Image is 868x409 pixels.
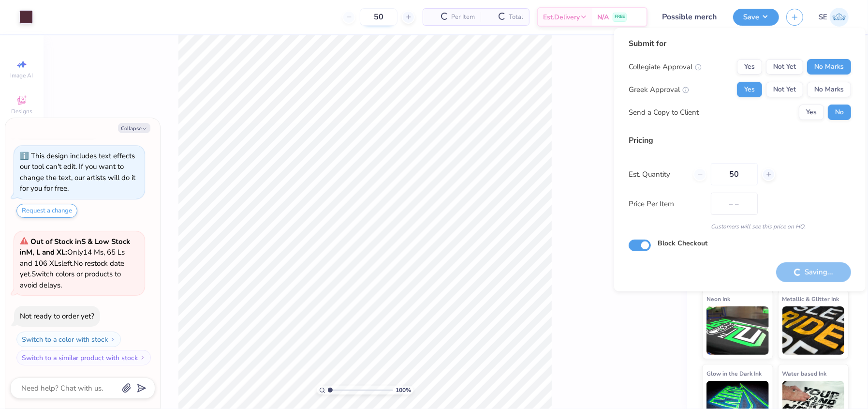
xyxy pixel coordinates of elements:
label: Block Checkout [658,238,707,248]
img: Neon Ink [706,306,769,355]
span: Designs [11,107,32,115]
span: Neon Ink [706,294,730,304]
img: Switch to a color with stock [110,336,116,342]
span: Water based Ink [782,368,827,379]
div: Submit for [629,38,851,49]
button: Collapse [118,123,150,133]
span: Only 14 Ms, 65 Ls and 106 XLs left. Switch colors or products to avoid delays. [20,237,130,290]
button: Not Yet [766,82,803,97]
div: This design includes text effects our tool can't edit. If you want to change the text, our artist... [20,151,135,194]
strong: Out of Stock in S [30,237,88,246]
button: No Marks [807,82,851,97]
button: No [828,105,851,120]
label: Price Per Item [629,198,704,210]
img: Shirley Evaleen B [830,8,849,27]
div: Not ready to order yet? [20,311,94,321]
span: SE [819,12,827,23]
button: Switch to a similar product with stock [16,350,151,365]
span: Per Item [451,12,475,22]
span: Metallic & Glitter Ink [782,294,839,304]
span: N/A [597,12,609,22]
div: Pricing [629,135,851,146]
div: Customers will see this price on HQ. [629,222,851,231]
button: Yes [737,82,762,97]
input: Untitled Design [655,7,726,27]
input: – – [711,163,758,185]
a: SE [819,8,849,27]
button: Not Yet [766,59,803,75]
span: Image AI [11,72,33,79]
span: 100 % [396,386,411,394]
button: Request a change [16,204,77,218]
button: Switch to a color with stock [16,332,121,347]
span: Est. Delivery [543,12,580,22]
label: Est. Quantity [629,169,686,180]
img: Switch to a similar product with stock [140,355,146,361]
span: Total [509,12,523,22]
button: Save [733,9,779,26]
span: Glow in the Dark Ink [706,368,762,379]
div: Collegiate Approval [629,61,702,73]
div: Send a Copy to Client [629,107,699,118]
input: – – [360,8,397,26]
button: Yes [737,59,762,75]
button: Yes [799,105,824,120]
div: Greek Approval [629,84,689,95]
button: No Marks [807,59,851,75]
img: Metallic & Glitter Ink [782,306,845,355]
span: FREE [615,14,625,20]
